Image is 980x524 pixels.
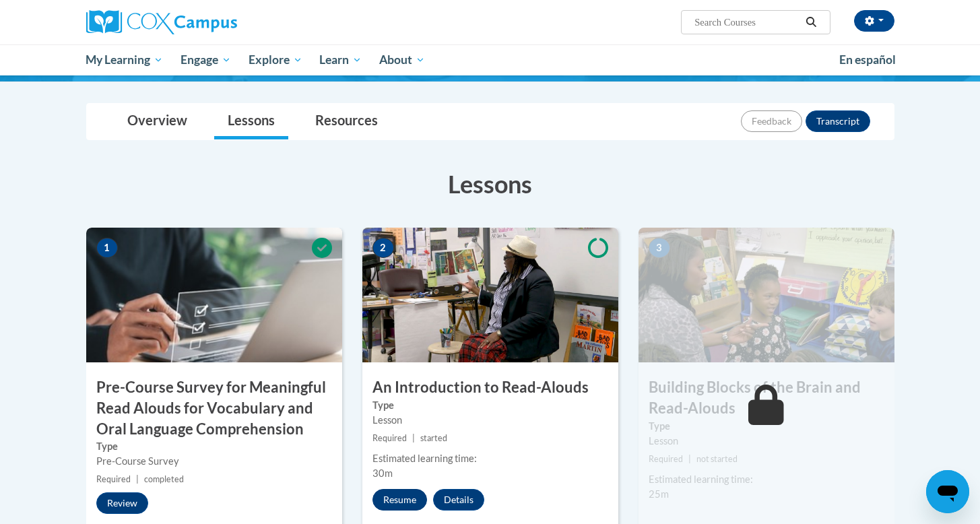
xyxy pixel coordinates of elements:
[649,419,884,434] label: Type
[372,398,608,413] label: Type
[77,44,172,75] a: My Learning
[362,377,618,398] h3: An Introduction to Read-Alouds
[372,489,427,511] button: Resume
[114,104,201,139] a: Overview
[854,10,894,32] button: Account Settings
[649,454,683,464] span: Required
[649,434,884,449] div: Lesson
[372,238,394,258] span: 2
[696,454,738,464] span: not started
[412,433,415,443] span: |
[639,377,894,419] h3: Building Blocks of the Brain and Read-Alouds
[372,451,608,466] div: Estimated learning time:
[693,14,801,30] input: Search Courses
[86,10,342,34] a: Cox Campus
[96,492,148,514] button: Review
[86,377,342,439] h3: Pre-Course Survey for Meaningful Read Alouds for Vocabulary and Oral Language Comprehension
[379,52,425,68] span: About
[86,52,163,68] span: My Learning
[362,228,618,362] img: Course Image
[649,238,670,258] span: 3
[86,228,342,362] img: Course Image
[839,53,896,67] span: En español
[639,228,894,362] img: Course Image
[688,454,691,464] span: |
[240,44,311,75] a: Explore
[96,474,131,484] span: Required
[96,238,118,258] span: 1
[86,167,894,201] h3: Lessons
[806,110,870,132] button: Transcript
[926,470,969,513] iframe: Button to launch messaging window
[372,467,393,479] span: 30m
[311,44,370,75] a: Learn
[181,52,231,68] span: Engage
[66,44,915,75] div: Main menu
[136,474,139,484] span: |
[144,474,184,484] span: completed
[649,472,884,487] div: Estimated learning time:
[302,104,391,139] a: Resources
[372,413,608,428] div: Lesson
[172,44,240,75] a: Engage
[372,433,407,443] span: Required
[249,52,302,68] span: Explore
[319,52,362,68] span: Learn
[830,46,905,74] a: En español
[801,14,821,30] button: Search
[370,44,434,75] a: About
[741,110,802,132] button: Feedback
[433,489,484,511] button: Details
[96,439,332,454] label: Type
[420,433,447,443] span: started
[86,10,237,34] img: Cox Campus
[214,104,288,139] a: Lessons
[649,488,669,500] span: 25m
[96,454,332,469] div: Pre-Course Survey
